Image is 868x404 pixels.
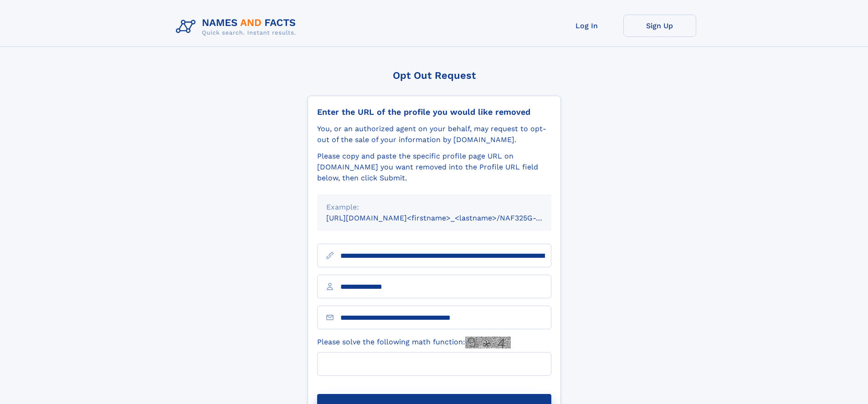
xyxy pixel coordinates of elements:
[308,70,561,81] div: Opt Out Request
[326,214,569,222] small: [URL][DOMAIN_NAME]<firstname>_<lastname>/NAF325G-xxxxxxxx
[623,15,696,37] a: Sign Up
[317,107,551,117] div: Enter the URL of the profile you would like removed
[317,123,551,145] div: You, or an authorized agent on your behalf, may request to opt-out of the sale of your informatio...
[317,337,511,348] label: Please solve the following math function:
[550,15,623,37] a: Log In
[326,202,542,213] div: Example:
[172,15,303,39] img: Logo Names and Facts
[317,151,551,184] div: Please copy and paste the specific profile page URL on [DOMAIN_NAME] you want removed into the Pr...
